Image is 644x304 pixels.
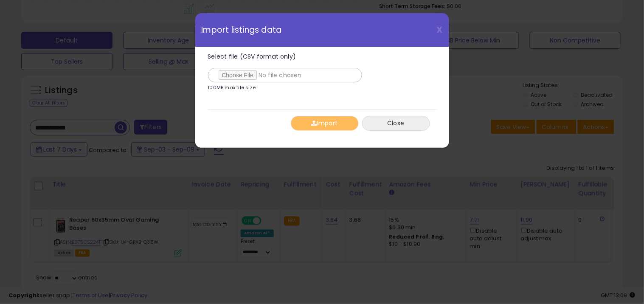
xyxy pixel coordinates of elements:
button: Close [362,116,430,131]
span: Select file (CSV format only) [208,52,296,61]
span: Import listings data [202,26,282,34]
p: 100MB max file size [208,85,256,90]
span: X [437,24,443,36]
button: Import [291,116,359,131]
